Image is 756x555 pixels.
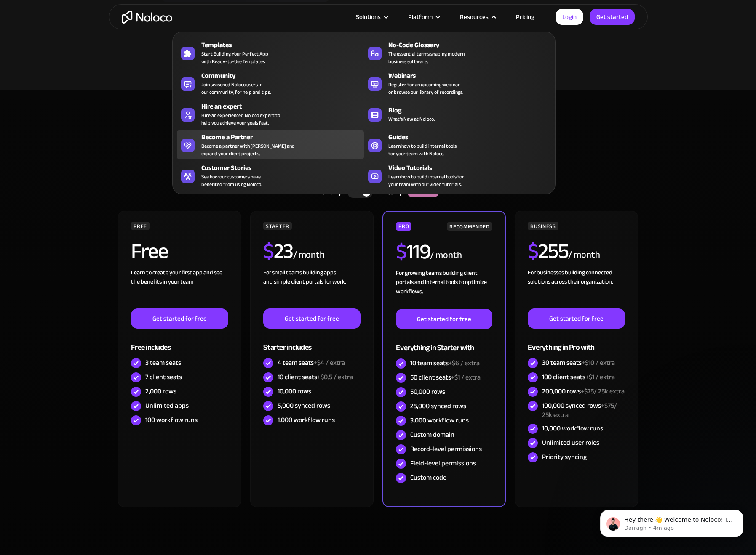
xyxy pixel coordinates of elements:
[305,186,348,199] div: Monthly
[388,132,555,142] div: Guides
[314,356,345,369] span: +$4 / extra
[581,385,625,398] span: +$75/ 25k extra
[201,50,268,65] span: Start Building Your Perfect App with Ready-to-Use Templates
[396,309,492,329] a: Get started for free
[117,147,639,170] h2: Affordable pricing for business
[447,222,492,231] div: RECOMMENDED
[542,438,599,447] div: Unlimited user roles
[263,308,360,329] a: Get started for free
[201,40,368,50] div: Templates
[177,100,364,128] a: Hire an expertHire an experienced Noloco expert tohelp you achieve your goals fast.
[131,268,228,308] div: Learn to create your first app and see the benefits in your team ‍
[590,9,635,25] a: Get started
[410,401,466,411] div: 25,000 synced rows
[528,231,538,271] span: $
[317,371,353,383] span: +$0.5 / extra
[410,459,476,468] div: Field-level permissions
[396,241,430,262] h2: 119
[278,372,353,382] div: 10 client seats
[131,241,168,262] h2: Free
[263,222,291,230] div: STARTER
[201,132,368,142] div: Become a Partner
[542,358,615,367] div: 30 team seats
[528,241,568,262] h2: 255
[388,50,465,65] span: The essential terms shaping modern business software.
[449,357,480,369] span: +$6 / extra
[542,387,625,396] div: 200,000 rows
[388,40,555,50] div: No-Code Glossary
[145,372,182,382] div: 7 client seats
[528,222,558,230] div: BUSINESS
[145,358,181,367] div: 3 team seats
[410,430,454,439] div: Custom domain
[388,81,463,96] span: Register for an upcoming webinar or browse our library of recordings.
[398,11,449,22] div: Platform
[408,11,433,22] div: Platform
[177,130,364,159] a: Become a PartnerBecome a partner with [PERSON_NAME] andexpand your client projects.
[177,161,364,190] a: Customer StoriesSee how our customers havebenefited from using Noloco.
[345,11,398,22] div: Solutions
[131,329,228,356] div: Free includes
[388,105,555,115] div: Blog
[528,329,625,356] div: Everything in Pro with
[408,188,438,197] div: SAVE 20%
[177,69,364,98] a: CommunityJoin seasoned Noloco users inour community, for help and tips.
[449,11,505,22] div: Resources
[388,115,435,123] span: What's New at Noloco.
[263,268,360,308] div: For small teams building apps and simple client portals for work. ‍
[430,249,462,262] div: / month
[388,142,457,157] span: Learn how to build internal tools for your team with Noloco.
[542,401,625,420] div: 100,000 synced rows
[263,329,360,356] div: Starter includes
[201,81,271,96] span: Join seasoned Noloco users in our community, for help and tips.
[410,444,482,454] div: Record-level permissions
[145,401,189,410] div: Unlimited apps
[556,9,583,25] a: Login
[410,387,445,396] div: 50,000 rows
[364,69,551,98] a: WebinarsRegister for an upcoming webinaror browse our library of recordings.
[263,241,293,262] h2: 23
[588,492,756,551] iframe: Intercom notifications message
[410,473,446,482] div: Custom code
[396,232,406,271] span: $
[542,372,615,382] div: 100 client seats
[172,20,556,194] nav: Resources
[263,231,274,271] span: $
[201,173,262,188] span: See how our customers have benefited from using Noloco.
[145,415,198,425] div: 100 workflow runs
[177,38,364,67] a: TemplatesStart Building Your Perfect Appwith Ready-to-Use Templates
[542,399,617,421] span: +$75/ 25k extra
[528,308,625,329] a: Get started for free
[396,222,411,231] div: PRO
[278,401,330,410] div: 5,000 synced rows
[356,11,381,22] div: Solutions
[460,11,489,22] div: Resources
[131,308,228,329] a: Get started for free
[373,186,408,199] div: Yearly
[396,268,492,309] div: For growing teams building client portals and internal tools to optimize workflows.
[568,248,600,262] div: / month
[364,38,551,67] a: No-Code GlossaryThe essential terms shaping modernbusiness software.
[201,71,368,81] div: Community
[364,100,551,128] a: BlogWhat's New at Noloco.
[542,452,587,462] div: Priority syncing
[388,163,555,173] div: Video Tutorials
[278,387,311,396] div: 10,000 rows
[505,11,545,22] a: Pricing
[528,268,625,308] div: For businesses building connected solutions across their organization. ‍
[388,71,555,81] div: Webinars
[201,101,368,112] div: Hire an expert
[410,358,480,368] div: 10 team seats
[388,173,464,188] span: Learn how to build internal tools for your team with our video tutorials.
[582,356,615,369] span: +$10 / extra
[278,358,345,367] div: 4 team seats
[364,130,551,159] a: GuidesLearn how to build internal toolsfor your team with Noloco.
[542,424,603,433] div: 10,000 workflow runs
[201,142,295,157] div: Become a partner with [PERSON_NAME] and expand your client projects.
[201,163,368,173] div: Customer Stories
[364,161,551,190] a: Video TutorialsLearn how to build internal tools foryour team with our video tutorials.
[410,416,469,425] div: 3,000 workflow runs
